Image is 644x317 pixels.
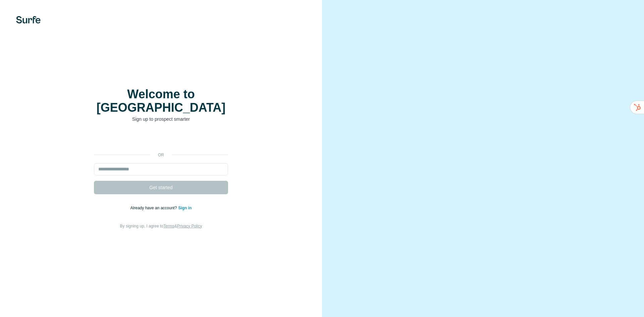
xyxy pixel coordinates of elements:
img: Surfe's logo [16,16,41,23]
a: Terms [163,224,174,228]
a: Sign in [178,206,192,210]
a: Privacy Policy [177,224,202,228]
iframe: Sign in with Google Button [91,133,231,147]
p: or [150,152,172,158]
p: Sign up to prospect smarter [94,116,228,122]
span: By signing up, I agree to & [120,224,202,228]
h1: Welcome to [GEOGRAPHIC_DATA] [94,88,228,114]
span: Already have an account? [130,206,178,210]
